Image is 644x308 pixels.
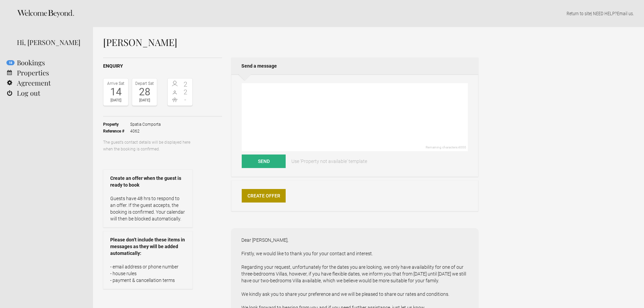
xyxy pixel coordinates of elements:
[617,11,633,16] a: Email us
[134,87,155,97] div: 28
[242,189,286,203] a: Create Offer
[105,87,126,97] div: 14
[567,11,591,16] a: Return to site
[105,80,126,87] div: Arrive Sat
[180,81,191,88] span: 2
[105,97,126,104] div: [DATE]
[231,57,478,74] h2: Send a message
[180,89,191,95] span: 2
[103,63,222,70] h2: Enquiry
[6,60,15,65] flynt-notification-badge: 18
[103,121,130,128] strong: Property
[130,128,161,135] span: 4062
[103,128,130,135] strong: Reference #
[17,37,83,47] div: Hi, [PERSON_NAME]
[110,263,186,284] p: - email address or phone number - house rules - payment & cancellation terms
[110,175,186,188] strong: Create an offer when the guest is ready to book
[103,139,193,152] p: The guest’s contact details will be displayed here when the booking is confirmed.
[180,96,191,103] span: -
[130,121,161,128] span: Spatia Comporta
[110,195,186,222] p: Guests have 48 hrs to respond to an offer. If the guest accepts, the booking is confirmed. Your c...
[103,10,634,17] p: | NEED HELP? .
[103,37,478,47] h1: [PERSON_NAME]
[110,236,186,257] strong: Please don’t include these items in messages as they will be added automatically:
[134,97,155,104] div: [DATE]
[287,155,372,168] a: Use 'Property not available' template
[134,80,155,87] div: Depart Sat
[242,155,286,168] button: Send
